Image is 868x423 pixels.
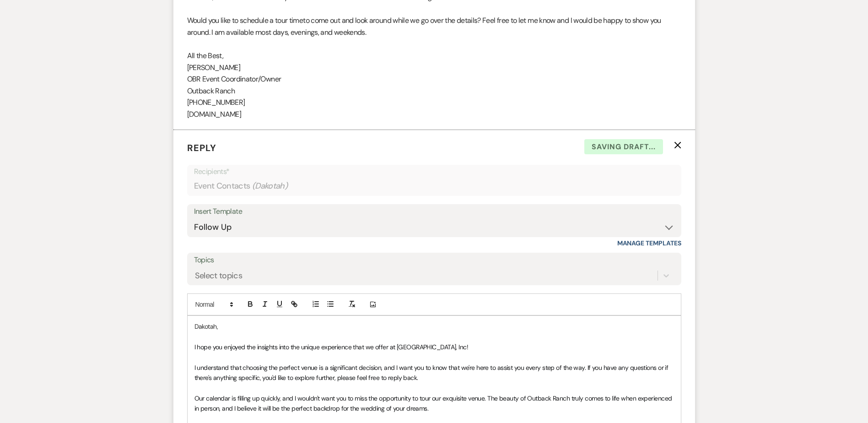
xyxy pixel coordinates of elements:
[584,139,663,155] span: Saving draft...
[194,321,674,331] p: Dakotah,
[194,166,674,178] p: Recipients*
[195,269,243,282] div: Select topics
[187,86,235,96] span: Outback Ranch
[187,142,216,154] span: Reply
[187,15,681,38] p: to come out and look around while we go over the details
[252,180,288,192] span: ( Dakotah )
[617,239,681,247] a: Manage Templates
[194,343,469,351] span: I hope you enjoyed the insights into the unique experience that we offer at [GEOGRAPHIC_DATA], Inc!
[187,109,242,119] span: [DOMAIN_NAME]
[194,254,674,267] label: Topics
[187,51,224,60] span: All the Best,
[187,16,661,37] span: ? Feel free to let me know and I would be happy to show you around. I am available most days, eve...
[187,98,245,107] span: [PHONE_NUMBER]
[194,205,674,218] div: Insert Template
[187,74,281,84] span: OBR Event Coordinator/Owner
[194,394,674,412] span: Our calendar is filling up quickly, and I wouldn't want you to miss the opportunity to tour our e...
[194,363,670,382] span: I understand that choosing the perfect venue is a significant decision, and I want you to know th...
[187,63,241,72] span: [PERSON_NAME]
[187,16,303,25] span: Would you like to schedule a tour time
[194,177,674,195] div: Event Contacts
